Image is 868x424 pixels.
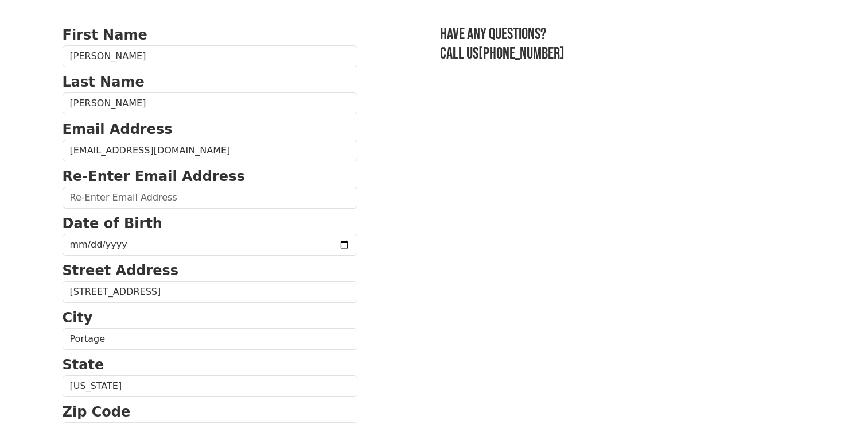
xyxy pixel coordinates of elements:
strong: Email Address [63,121,173,137]
strong: Zip Code [63,404,131,420]
strong: Street Address [63,263,179,279]
strong: City [63,310,93,326]
strong: State [63,357,104,373]
input: Re-Enter Email Address [63,187,357,209]
strong: First Name [63,27,147,43]
input: Email Address [63,140,357,161]
h3: Have any questions? [440,25,806,44]
strong: Last Name [63,74,145,90]
strong: Date of Birth [63,215,162,232]
input: Street Address [63,281,357,303]
input: City [63,328,357,350]
input: First Name [63,45,357,67]
strong: Re-Enter Email Address [63,168,245,184]
input: Last Name [63,92,357,114]
a: [PHONE_NUMBER] [478,44,565,63]
h3: Call us [440,44,806,64]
